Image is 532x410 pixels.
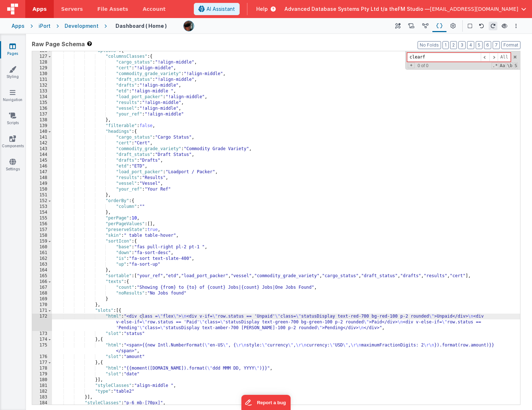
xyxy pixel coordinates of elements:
[32,394,52,400] div: 183
[501,41,520,49] button: Format
[407,53,481,62] input: Search for
[32,106,52,112] div: 136
[32,77,52,83] div: 131
[430,5,518,13] span: [EMAIL_ADDRESS][DOMAIN_NAME]
[39,22,51,30] div: iPort
[442,41,449,49] button: 1
[512,22,520,30] button: Options
[415,63,431,68] span: 0 of 0
[32,250,52,256] div: 161
[32,256,52,262] div: 162
[32,152,52,158] div: 144
[32,135,52,140] div: 141
[32,331,52,337] div: 173
[418,41,441,49] button: No Folds
[32,360,52,366] div: 177
[184,21,194,31] img: 51bd7b176fb848012b2e1c8b642a23b7
[32,169,52,175] div: 147
[32,308,52,314] div: 171
[32,215,52,221] div: 155
[61,5,83,13] span: Servers
[32,337,52,343] div: 174
[32,140,52,146] div: 142
[408,62,415,68] span: Toggel Replace mode
[32,343,52,354] div: 175
[32,175,52,181] div: 148
[32,239,52,244] div: 159
[467,41,474,49] button: 4
[32,158,52,163] div: 145
[32,123,52,129] div: 139
[32,198,52,204] div: 152
[32,210,52,215] div: 154
[32,163,52,169] div: 146
[65,22,99,30] div: Development
[32,273,52,279] div: 165
[450,41,457,49] button: 2
[32,267,52,273] div: 164
[12,22,25,30] div: Apps
[32,296,52,302] div: 169
[32,100,52,106] div: 135
[32,192,52,198] div: 151
[506,62,513,69] span: Whole Word Search
[115,23,167,29] h4: Dashboard ( Home )
[32,377,52,383] div: 180
[32,129,52,135] div: 140
[32,117,52,123] div: 138
[284,5,430,13] span: Advanced Database Systems Pty Ltd t/a theFM Studio —
[32,221,52,227] div: 156
[32,285,52,291] div: 167
[514,62,518,69] span: Search In Selection
[32,65,52,71] div: 129
[32,302,52,308] div: 170
[32,314,52,331] div: 172
[476,41,483,49] button: 5
[284,5,526,13] button: Advanced Database Systems Pty Ltd t/a theFM Studio — [EMAIL_ADDRESS][DOMAIN_NAME]
[32,366,52,371] div: 178
[32,71,52,77] div: 130
[32,83,52,88] div: 132
[256,5,268,13] span: Help
[32,204,52,210] div: 153
[498,53,511,62] span: Alt-Enter
[32,40,85,48] span: Raw Page Schema
[32,262,52,267] div: 163
[241,395,291,410] iframe: Marker.io feedback button
[458,41,466,49] button: 3
[492,62,498,69] span: RegExp Search
[32,383,52,389] div: 181
[32,112,52,117] div: 137
[499,62,506,69] span: CaseSensitive Search
[32,94,52,100] div: 134
[32,5,47,13] span: Apps
[32,279,52,285] div: 166
[484,41,491,49] button: 6
[194,3,240,15] button: AI Assistant
[32,227,52,233] div: 157
[32,400,52,406] div: 184
[32,60,52,65] div: 128
[32,244,52,250] div: 160
[32,371,52,377] div: 179
[206,5,235,13] span: AI Assistant
[32,88,52,94] div: 133
[32,187,52,192] div: 150
[493,41,500,49] button: 7
[32,54,52,60] div: 127
[32,233,52,239] div: 158
[32,181,52,187] div: 149
[97,5,128,13] span: File Assets
[32,354,52,360] div: 176
[32,389,52,394] div: 182
[32,146,52,152] div: 143
[32,291,52,296] div: 168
